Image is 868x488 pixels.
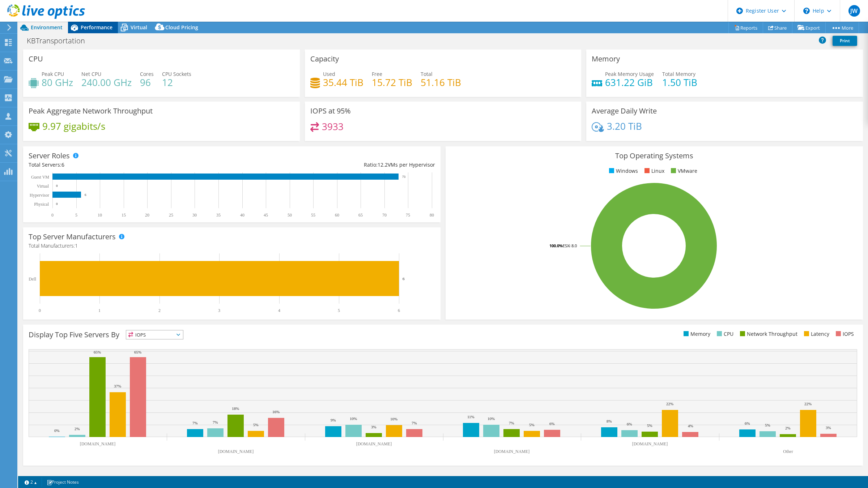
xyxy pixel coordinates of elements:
[140,70,154,77] span: Cores
[371,425,376,429] text: 3%
[322,123,344,130] h4: 3933
[350,416,357,421] text: 10%
[682,330,710,338] li: Memory
[607,419,612,423] text: 8%
[802,330,829,338] li: Latency
[398,308,400,313] text: 6
[131,24,147,31] span: Virtual
[278,308,280,313] text: 4
[288,213,292,218] text: 50
[430,213,434,218] text: 80
[412,421,417,425] text: 7%
[162,70,191,77] span: CPU Sockets
[218,308,220,313] text: 3
[783,449,793,454] text: Other
[98,308,101,313] text: 1
[145,213,149,218] text: 20
[272,410,280,414] text: 16%
[20,478,42,487] a: 2
[75,213,77,218] text: 5
[372,70,382,77] span: Free
[54,428,60,433] text: 0%
[826,425,831,430] text: 3%
[158,308,161,313] text: 2
[24,37,96,45] h1: KBTransportation
[42,78,73,86] h4: 80 GHz
[494,449,530,454] text: [DOMAIN_NAME]
[632,441,668,446] text: [DOMAIN_NAME]
[421,78,461,86] h4: 51.16 TiB
[549,243,563,248] tspan: 100.0%
[98,213,102,218] text: 10
[421,70,433,77] span: Total
[240,213,244,218] text: 40
[834,330,854,338] li: IOPS
[42,122,105,130] h4: 9.97 gigabits/s
[406,213,410,218] text: 75
[56,184,58,188] text: 0
[323,70,335,77] span: Used
[403,277,405,281] text: 6
[30,193,49,198] text: Hypervisor
[607,167,638,175] li: Windows
[745,421,750,425] text: 6%
[825,22,859,33] a: More
[81,70,101,77] span: Net CPU
[114,384,121,388] text: 37%
[372,78,412,86] h4: 15.72 TiB
[61,161,64,168] span: 6
[592,107,657,115] h3: Average Daily Write
[34,202,49,207] text: Physical
[56,202,58,206] text: 0
[382,213,387,218] text: 70
[192,421,198,425] text: 7%
[605,78,654,86] h4: 631.22 GiB
[715,330,733,338] li: CPU
[338,308,340,313] text: 5
[140,78,154,86] h4: 96
[662,78,697,86] h4: 1.50 TiB
[592,55,620,63] h3: Memory
[358,213,363,218] text: 65
[162,78,191,86] h4: 12
[728,22,763,33] a: Reports
[29,277,36,282] text: Dell
[451,152,858,160] h3: Top Operating Systems
[390,417,397,421] text: 10%
[627,422,632,426] text: 6%
[356,441,392,446] text: [DOMAIN_NAME]
[29,107,153,115] h3: Peak Aggregate Network Throughput
[323,78,363,86] h4: 35.44 TiB
[31,24,63,31] span: Environment
[666,402,673,406] text: 22%
[165,24,198,31] span: Cloud Pricing
[134,350,141,354] text: 65%
[848,5,860,17] span: JW
[647,423,652,428] text: 5%
[75,427,80,431] text: 2%
[192,213,197,218] text: 30
[253,423,259,427] text: 5%
[529,423,535,427] text: 5%
[213,420,218,424] text: 7%
[42,478,84,487] a: Project Notes
[833,36,857,46] a: Print
[75,242,78,249] span: 1
[803,8,810,14] svg: \n
[792,22,826,33] a: Export
[378,161,388,168] span: 12.2
[81,78,132,86] h4: 240.00 GHz
[37,184,49,189] text: Virtual
[81,24,112,31] span: Performance
[94,350,101,354] text: 65%
[29,233,116,241] h3: Top Server Manufacturers
[402,175,406,179] text: 73
[738,330,797,338] li: Network Throughput
[310,107,351,115] h3: IOPS at 95%
[169,213,173,218] text: 25
[549,421,555,426] text: 6%
[29,152,70,160] h3: Server Roles
[311,213,315,218] text: 55
[232,406,239,411] text: 18%
[126,330,183,339] span: IOPS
